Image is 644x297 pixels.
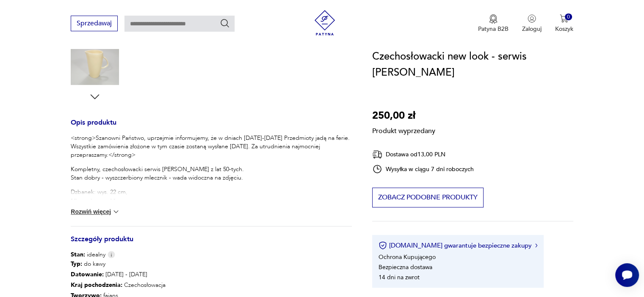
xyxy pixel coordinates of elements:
div: 0 [565,14,572,21]
img: Patyna - sklep z meblami i dekoracjami vintage [312,10,337,35]
p: Zaloguj [522,25,542,33]
p: Produkt wyprzedany [372,124,435,136]
img: Ikona dostawy [372,149,382,160]
p: Czechosłowacja [71,280,265,291]
li: Bezpieczna dostawa [379,263,432,271]
button: 0Koszyk [555,14,573,33]
p: 250,00 zł [372,108,435,124]
h1: Czechosłowacki new look - serwis [PERSON_NAME] [372,49,573,81]
img: Ikona strzałki w prawo [535,243,538,248]
button: [DOMAIN_NAME] gwarantuje bezpieczne zakupy [379,241,537,250]
b: Typ : [71,260,82,268]
p: Koszyk [555,25,573,33]
img: Ikonka użytkownika [528,14,536,23]
p: do kawy [71,259,265,270]
a: Ikona medaluPatyna B2B [478,14,509,33]
li: 14 dni na zwrot [379,273,420,281]
p: Dzbanek: wys. 22 cm, Mlecznik: wys. 14 cm, Cukiernica: wys. 11 cm, średnica 11 cm, [GEOGRAPHIC_DA... [71,188,352,230]
img: Info icon [108,251,115,258]
img: chevron down [112,207,120,216]
img: Ikona medalu [489,14,498,24]
p: Kompletny, czechosłowacki serwis [PERSON_NAME] z lat 50-tych. Stan dobry - wyszczerbiony mlecznik... [71,165,352,182]
button: Sprzedawaj [71,16,118,31]
img: Ikona koszyka [560,14,568,23]
b: Datowanie : [71,270,104,278]
div: Wysyłka w ciągu 7 dni roboczych [372,164,474,174]
button: Zobacz podobne produkty [372,188,484,207]
div: Dostawa od 13,00 PLN [372,149,474,160]
h3: Szczegóły produktu [71,237,352,251]
li: Ochrona Kupującego [379,253,436,261]
span: idealny [71,251,105,259]
b: Kraj pochodzenia : [71,281,122,289]
button: Patyna B2B [478,14,509,33]
p: Patyna B2B [478,25,509,33]
iframe: Smartsupp widget button [615,263,639,287]
button: Rozwiń więcej [71,207,120,216]
img: Ikona certyfikatu [379,241,387,250]
button: Zaloguj [522,14,542,33]
p: [DATE] - [DATE] [71,270,265,280]
b: Stan: [71,251,85,259]
a: Sprzedawaj [71,21,118,27]
h3: Opis produktu [71,120,352,134]
p: <strong> Szanowni Państwo, uprzejmie informujemy, że w dniach [DATE]-[DATE] Przedmioty jadą na fe... [71,134,352,159]
button: Szukaj [220,18,230,28]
